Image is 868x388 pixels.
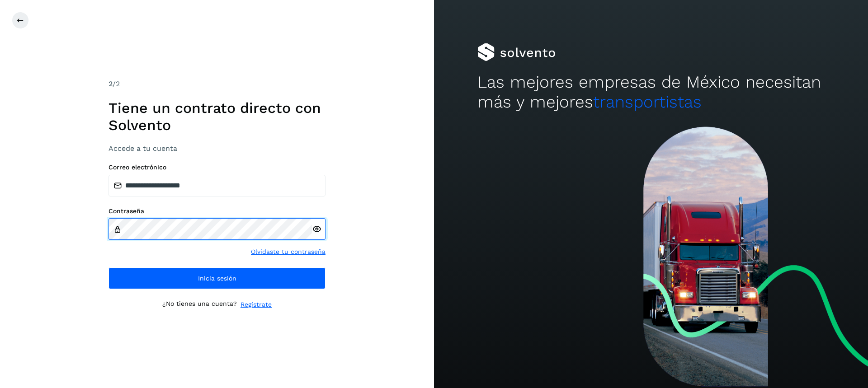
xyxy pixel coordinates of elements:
h3: Accede a tu cuenta [108,144,325,153]
div: /2 [108,79,325,89]
span: transportistas [593,92,702,112]
label: Correo electrónico [108,164,325,171]
h2: Las mejores empresas de México necesitan más y mejores [477,72,825,112]
a: Regístrate [241,300,272,309]
label: Contraseña [108,207,325,215]
span: Inicia sesión [198,275,236,281]
button: Inicia sesión [108,267,325,289]
p: ¿No tienes una cuenta? [162,300,237,309]
h1: Tiene un contrato directo con Solvento [108,99,325,134]
span: 2 [108,79,113,88]
a: Olvidaste tu contraseña [251,247,325,257]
